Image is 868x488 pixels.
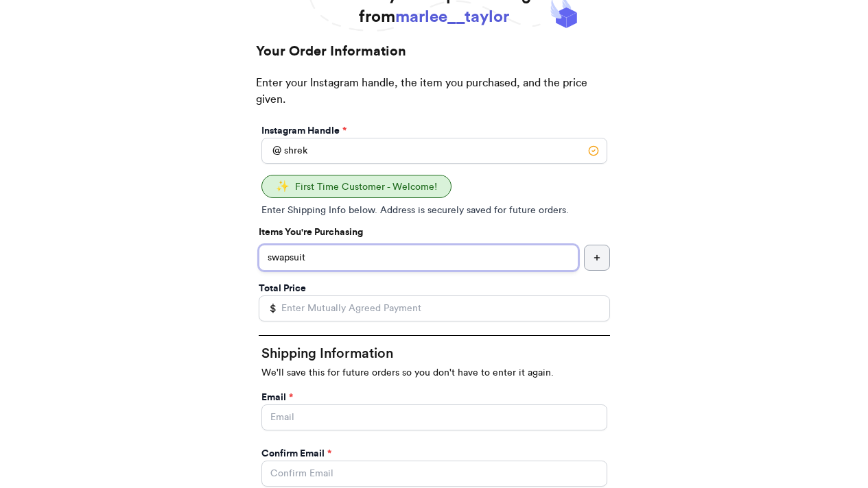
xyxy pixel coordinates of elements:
[261,404,607,430] input: Email
[259,245,578,271] input: ex.funky hat
[261,138,281,164] div: @
[261,124,347,138] label: Instagram Handle
[295,182,437,192] span: First Time Customer - Welcome!
[395,9,509,25] span: marlee__taylor
[261,461,607,487] input: Confirm Email
[261,391,293,404] label: Email
[259,282,306,295] label: Total Price
[261,204,607,217] p: Enter Shipping Info below. Address is securely saved for future orders.
[261,366,607,380] p: We'll save this for future orders so you don't have to enter it again.
[256,42,613,75] h2: Your Order Information
[256,75,613,121] p: Enter your Instagram handle, the item you purchased, and the price given.
[259,295,277,321] div: $
[261,344,607,363] h2: Shipping Information
[259,225,610,239] p: Items You're Purchasing
[276,181,290,192] span: ✨
[259,295,610,321] input: Enter Mutually Agreed Payment
[261,447,331,461] label: Confirm Email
